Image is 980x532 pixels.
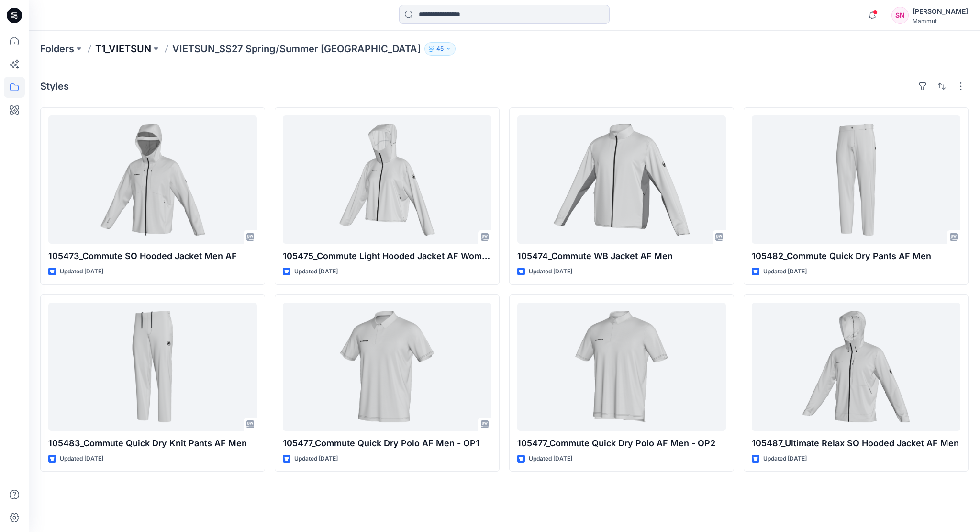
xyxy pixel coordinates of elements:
p: Updated [DATE] [60,267,103,277]
p: 105483_Commute Quick Dry Knit Pants AF Men [48,437,257,450]
p: 105475_Commute Light Hooded Jacket AF Women [283,249,491,263]
a: 105482_Commute Quick Dry Pants AF Men [752,115,960,244]
div: Mammut [913,17,968,24]
p: 105482_Commute Quick Dry Pants AF Men [752,249,960,263]
a: Folders [40,42,74,56]
div: [PERSON_NAME] [913,6,968,17]
a: 105477_Commute Quick Dry Polo AF Men - OP1 [283,303,491,431]
a: 105477_Commute Quick Dry Polo AF Men - OP2 [517,303,726,431]
a: 105474_Commute WB Jacket AF Men [517,115,726,244]
a: 105483_Commute Quick Dry Knit Pants AF Men [48,303,257,431]
p: Updated [DATE] [60,454,103,464]
p: 105473_Commute SO Hooded Jacket Men AF [48,249,257,263]
a: 105473_Commute SO Hooded Jacket Men AF [48,115,257,244]
p: 105477_Commute Quick Dry Polo AF Men - OP1 [283,437,491,450]
p: 45 [436,44,444,54]
p: Updated [DATE] [763,454,807,464]
p: VIETSUN_SS27 Spring/Summer [GEOGRAPHIC_DATA] [172,42,421,56]
a: 105487_Ultimate Relax SO Hooded Jacket AF Men [752,303,960,431]
p: Updated [DATE] [294,454,338,464]
p: 105474_Commute WB Jacket AF Men [517,249,726,263]
p: 105487_Ultimate Relax SO Hooded Jacket AF Men [752,437,960,450]
h4: Styles [40,80,69,92]
p: Updated [DATE] [529,267,572,277]
p: Updated [DATE] [294,267,338,277]
p: Updated [DATE] [529,454,572,464]
div: SN [891,7,909,24]
a: 105475_Commute Light Hooded Jacket AF Women [283,115,491,244]
p: 105477_Commute Quick Dry Polo AF Men - OP2 [517,437,726,450]
a: T1_VIETSUN [95,42,151,56]
button: 45 [424,42,456,56]
p: Updated [DATE] [763,267,807,277]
